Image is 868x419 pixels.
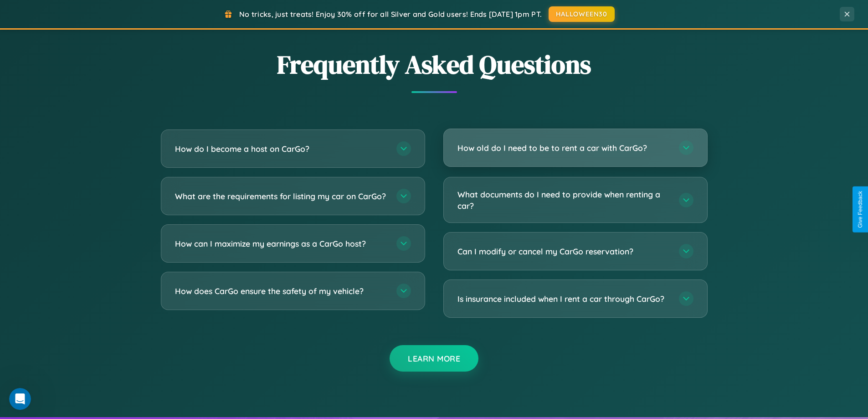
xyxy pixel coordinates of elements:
[390,345,478,372] button: Learn More
[175,143,387,155] h3: How do I become a host on CarGo?
[457,189,670,211] h3: What documents do I need to provide when renting a car?
[161,47,708,82] h2: Frequently Asked Questions
[239,10,542,19] span: No tricks, just treats! Enjoy 30% off for all Silver and Gold users! Ends [DATE] 1pm PT.
[175,238,387,249] h3: How can I maximize my earnings as a CarGo host?
[175,285,387,297] h3: How does CarGo ensure the safety of my vehicle?
[457,142,670,154] h3: How old do I need to be to rent a car with CarGo?
[9,388,31,410] iframe: Intercom live chat
[549,6,615,22] button: HALLOWEEN30
[457,293,670,305] h3: Is insurance included when I rent a car through CarGo?
[857,191,863,228] div: Give Feedback
[175,191,387,202] h3: What are the requirements for listing my car on CarGo?
[457,246,670,257] h3: Can I modify or cancel my CarGo reservation?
